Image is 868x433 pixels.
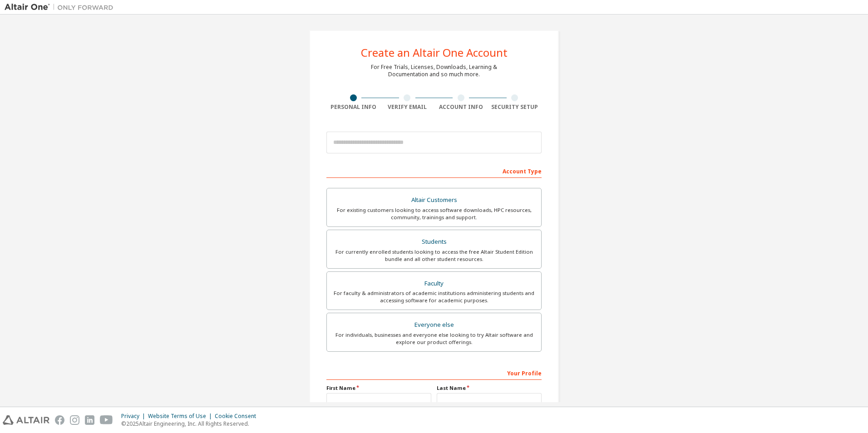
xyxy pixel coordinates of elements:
div: Create an Altair One Account [361,47,508,58]
div: Account Type [326,163,542,178]
div: Personal Info [326,103,380,111]
div: For existing customers looking to access software downloads, HPC resources, community, trainings ... [332,207,536,221]
img: youtube.svg [100,415,113,425]
div: Everyone else [332,319,536,331]
img: linkedin.svg [85,415,94,425]
img: altair_logo.svg [3,415,49,425]
p: © 2025 Altair Engineering, Inc. All Rights Reserved. [121,420,261,428]
div: Cookie Consent [215,413,261,420]
div: For faculty & administrators of academic institutions administering students and accessing softwa... [332,290,536,304]
div: Faculty [332,277,536,290]
img: facebook.svg [55,415,64,425]
img: instagram.svg [70,415,79,425]
div: For currently enrolled students looking to access the free Altair Student Edition bundle and all ... [332,248,536,263]
div: Students [332,236,536,248]
div: Verify Email [380,103,434,111]
div: Account Info [434,103,488,111]
div: Your Profile [326,365,542,380]
label: Last Name [437,384,542,392]
label: First Name [326,384,431,392]
div: Privacy [121,413,148,420]
img: Altair One [5,3,118,12]
div: Website Terms of Use [148,413,215,420]
div: Security Setup [488,103,542,111]
div: For Free Trials, Licenses, Downloads, Learning & Documentation and so much more. [371,64,497,78]
div: For individuals, businesses and everyone else looking to try Altair software and explore our prod... [332,331,536,346]
div: Altair Customers [332,194,536,207]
